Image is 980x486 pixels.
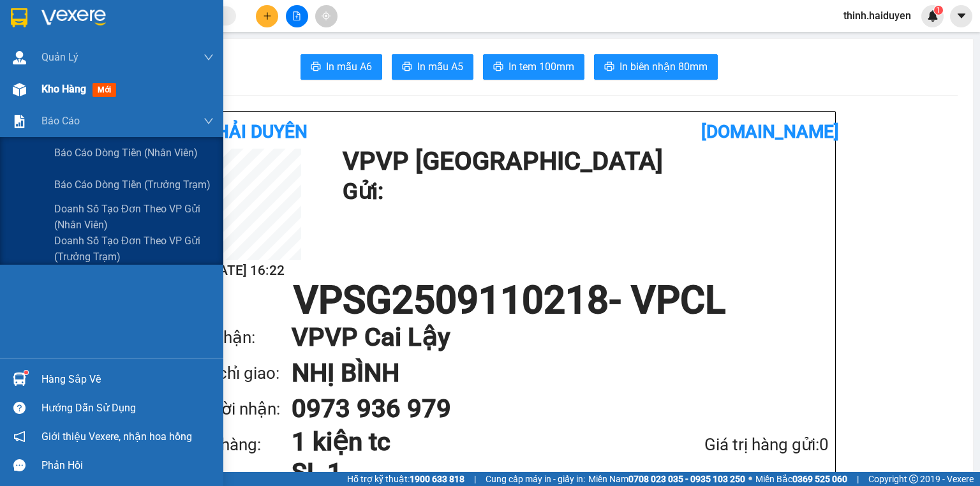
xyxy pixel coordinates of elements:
[315,5,338,27] button: aim
[292,391,803,427] h1: 0973 936 979
[13,115,26,128] img: solution-icon
[189,396,292,422] div: Người nhận:
[168,44,249,66] span: NHỊ BÌNH
[755,472,847,486] span: Miền Bắc
[637,432,829,458] div: Giá trị hàng gửi: 0
[343,149,822,174] h1: VP VP [GEOGRAPHIC_DATA]
[41,429,192,445] span: Giới thiệu Vexere, nhận hoa hồng
[189,260,301,281] h2: [DATE] 16:22
[311,61,321,73] span: printer
[149,11,252,26] div: VP Cai Lậy
[417,59,463,75] span: In mẫu A5
[189,325,292,351] div: VP nhận:
[204,116,214,126] span: down
[286,5,308,27] button: file-add
[292,427,637,457] h1: 1 kiện tc
[149,51,168,64] span: DĐ:
[326,59,372,75] span: In mẫu A6
[950,5,972,27] button: caret-down
[588,472,745,486] span: Miền Nam
[483,54,584,80] button: printerIn tem 100mm
[147,77,177,91] span: Chưa :
[24,371,28,374] sup: 1
[147,74,253,92] div: 20.000
[54,233,214,265] span: Doanh số tạo đơn theo VP gửi (trưởng trạm)
[956,10,967,22] span: caret-down
[13,431,26,443] span: notification
[216,121,308,142] b: Hải Duyên
[748,476,752,482] span: ⚪️
[292,355,803,391] h1: NHỊ BÌNH
[189,360,292,387] div: Địa chỉ giao:
[204,52,214,63] span: down
[41,399,214,418] div: Hướng dẫn sử dụng
[93,83,116,97] span: mới
[934,6,943,15] sup: 1
[486,472,585,486] span: Cung cấp máy in - giấy in:
[41,83,86,95] span: Kho hàng
[292,320,803,355] h1: VP VP Cai Lậy
[402,61,412,73] span: printer
[11,12,31,26] span: Gửi:
[13,372,26,386] img: warehouse-icon
[936,6,940,15] span: 1
[54,201,214,233] span: Doanh số tạo đơn theo VP gửi (nhân viên)
[792,474,847,484] strong: 0369 525 060
[604,61,614,73] span: printer
[41,456,214,475] div: Phản hồi
[11,11,140,41] div: VP [GEOGRAPHIC_DATA]
[13,83,26,96] img: warehouse-icon
[189,281,829,320] h1: VPSG2509110218 - VPCL
[347,472,464,486] span: Hỗ trợ kỹ thuật:
[256,5,278,27] button: plus
[620,59,708,75] span: In biên nhận 80mm
[410,474,464,484] strong: 1900 633 818
[301,54,382,80] button: printerIn mẫu A6
[322,11,330,20] span: aim
[263,11,272,20] span: plus
[628,474,745,484] strong: 0708 023 035 - 0935 103 250
[857,472,859,486] span: |
[927,10,939,22] img: icon-new-feature
[343,174,822,209] h1: Gửi:
[13,402,26,414] span: question-circle
[149,12,180,26] span: Nhận:
[41,370,214,389] div: Hàng sắp về
[909,475,918,483] span: copyright
[392,54,473,80] button: printerIn mẫu A5
[41,49,78,65] span: Quản Lý
[149,26,252,44] div: 0973936979
[13,459,26,471] span: message
[292,11,301,20] span: file-add
[11,8,27,27] img: logo-vxr
[54,177,211,193] span: Báo cáo dòng tiền (trưởng trạm)
[189,432,292,458] div: Tên hàng:
[54,145,198,161] span: Báo cáo dòng tiền (nhân viên)
[493,61,503,73] span: printer
[13,51,26,64] img: warehouse-icon
[701,121,839,142] b: [DOMAIN_NAME]
[594,54,718,80] button: printerIn biên nhận 80mm
[474,472,476,486] span: |
[41,113,80,129] span: Báo cáo
[509,59,574,75] span: In tem 100mm
[833,8,921,24] span: thinh.haiduyen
